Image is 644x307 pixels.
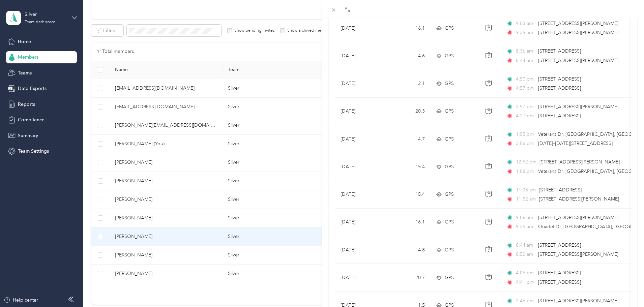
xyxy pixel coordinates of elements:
[516,75,535,83] span: 4:50 pm
[538,242,581,248] span: [STREET_ADDRESS]
[538,270,581,276] span: [STREET_ADDRESS]
[335,264,386,291] td: [DATE]
[335,236,386,264] td: [DATE]
[386,209,430,236] td: 16.1
[516,251,535,258] span: 8:50 am
[335,70,386,98] td: [DATE]
[386,70,430,98] td: 2.1
[335,14,386,42] td: [DATE]
[538,104,618,110] span: [STREET_ADDRESS][PERSON_NAME]
[538,141,613,146] span: [DATE]–[DATE][STREET_ADDRESS]
[516,57,535,64] span: 8:44 am
[386,42,430,70] td: 4.6
[538,251,618,257] span: [STREET_ADDRESS][PERSON_NAME]
[538,30,618,35] span: [STREET_ADDRESS][PERSON_NAME]
[335,42,386,70] td: [DATE]
[539,187,582,193] span: [STREET_ADDRESS]
[516,140,535,147] span: 2:06 pm
[335,181,386,209] td: [DATE]
[516,48,535,55] span: 8:36 am
[516,269,535,277] span: 4:05 pm
[386,236,430,264] td: 4.8
[445,135,454,143] span: GPS
[516,20,535,27] span: 9:03 am
[516,29,535,36] span: 9:35 am
[539,196,619,202] span: [STREET_ADDRESS][PERSON_NAME]
[538,215,618,220] span: [STREET_ADDRESS][PERSON_NAME]
[335,153,386,181] td: [DATE]
[516,158,536,166] span: 12:52 pm
[445,163,454,171] span: GPS
[386,153,430,181] td: 15.4
[516,131,535,138] span: 1:55 pm
[606,269,644,307] iframe: Everlance-gr Chat Button Frame
[516,297,535,305] span: 2:46 pm
[538,21,618,26] span: [STREET_ADDRESS][PERSON_NAME]
[335,98,386,125] td: [DATE]
[445,246,454,254] span: GPS
[516,186,536,194] span: 11:33 am
[386,98,430,125] td: 20.3
[538,279,581,285] span: [STREET_ADDRESS]
[445,108,454,115] span: GPS
[538,58,618,63] span: [STREET_ADDRESS][PERSON_NAME]
[386,264,430,291] td: 20.7
[445,25,454,32] span: GPS
[516,168,535,175] span: 1:08 pm
[516,112,535,120] span: 4:27 pm
[538,48,581,54] span: [STREET_ADDRESS]
[516,214,535,221] span: 9:06 am
[445,52,454,60] span: GPS
[335,125,386,153] td: [DATE]
[516,85,535,92] span: 4:57 pm
[445,191,454,198] span: GPS
[445,80,454,87] span: GPS
[516,103,535,111] span: 3:57 pm
[538,85,581,91] span: [STREET_ADDRESS]
[516,223,535,231] span: 9:25 am
[539,159,620,165] span: [STREET_ADDRESS][PERSON_NAME]
[538,76,581,82] span: [STREET_ADDRESS]
[335,209,386,236] td: [DATE]
[516,279,535,286] span: 4:41 pm
[445,274,454,281] span: GPS
[516,195,536,203] span: 11:52 am
[386,125,430,153] td: 4.7
[386,14,430,42] td: 16.1
[516,242,535,249] span: 8:44 am
[386,181,430,209] td: 15.4
[538,298,618,304] span: [STREET_ADDRESS][PERSON_NAME]
[445,218,454,226] span: GPS
[538,113,581,119] span: [STREET_ADDRESS]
